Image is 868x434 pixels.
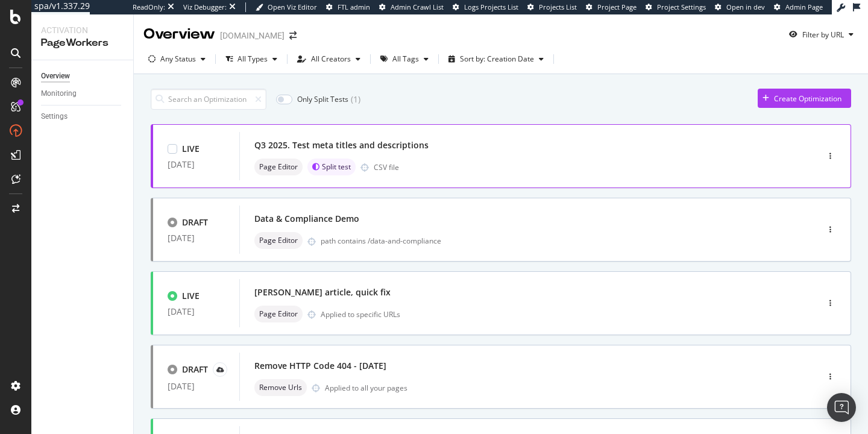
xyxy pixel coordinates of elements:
[325,383,407,393] div: Applied to all your pages
[41,87,77,100] div: Monitoring
[254,379,307,396] div: neutral label
[464,2,518,11] span: Logs Projects List
[774,93,841,104] div: Create Optimization
[133,2,165,12] div: ReadOnly:
[143,49,210,69] button: Any Status
[297,94,348,104] div: Only Split Tests
[289,31,297,40] div: arrow-right-arrow-left
[259,310,298,318] span: Page Editor
[41,24,124,36] div: Activation
[254,213,359,225] div: Data & Compliance Demo
[715,2,765,12] a: Open in dev
[168,382,225,391] div: [DATE]
[168,307,225,316] div: [DATE]
[182,143,200,155] div: LIVE
[597,2,637,11] span: Project Page
[338,2,370,11] span: FTL admin
[657,2,706,11] span: Project Settings
[254,286,391,298] div: [PERSON_NAME] article, quick fix
[168,233,225,243] div: [DATE]
[220,30,285,42] div: [DOMAIN_NAME]
[254,139,429,151] div: Q3 2025. Test meta titles and descriptions
[539,2,577,11] span: Projects List
[41,110,125,123] a: Settings
[311,55,351,63] div: All Creators
[351,93,360,105] div: ( 1 )
[183,2,227,12] div: Viz Debugger:
[41,87,125,100] a: Monitoring
[259,384,302,391] span: Remove Urls
[326,2,370,12] a: FTL admin
[168,160,225,169] div: [DATE]
[774,2,823,12] a: Admin Page
[460,55,534,63] div: Sort by: Creation Date
[41,110,68,123] div: Settings
[784,25,858,44] button: Filter by URL
[376,49,433,69] button: All Tags
[586,2,637,12] a: Project Page
[160,55,196,63] div: Any Status
[646,2,706,12] a: Project Settings
[726,2,765,11] span: Open in dev
[322,163,351,171] span: Split test
[41,36,124,50] div: PageWorkers
[182,290,200,302] div: LIVE
[41,70,125,83] a: Overview
[802,30,844,40] div: Filter by URL
[374,162,399,172] div: CSV file
[321,309,400,319] div: Applied to specific URLs
[453,2,518,12] a: Logs Projects List
[143,24,215,45] div: Overview
[292,49,365,69] button: All Creators
[182,363,208,376] div: DRAFT
[268,2,317,11] span: Open Viz Editor
[785,2,823,11] span: Admin Page
[254,306,303,322] div: neutral label
[151,89,266,110] input: Search an Optimization
[392,55,419,63] div: All Tags
[391,2,444,11] span: Admin Crawl List
[237,55,268,63] div: All Types
[444,49,549,69] button: Sort by: Creation Date
[321,236,767,246] div: path contains /data-and-compliance
[527,2,577,12] a: Projects List
[182,216,208,228] div: DRAFT
[254,360,386,372] div: Remove HTTP Code 404 - [DATE]
[221,49,282,69] button: All Types
[259,163,298,171] span: Page Editor
[41,70,70,83] div: Overview
[827,393,856,422] div: Open Intercom Messenger
[758,89,851,108] button: Create Optimization
[256,2,317,12] a: Open Viz Editor
[254,159,303,175] div: neutral label
[379,2,444,12] a: Admin Crawl List
[259,237,298,244] span: Page Editor
[254,232,303,249] div: neutral label
[307,159,356,175] div: brand label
